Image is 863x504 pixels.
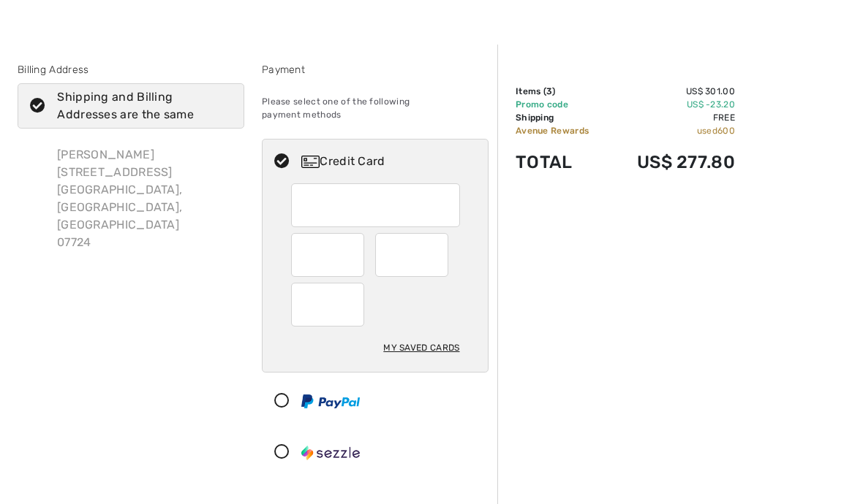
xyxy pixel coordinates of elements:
div: Please select one of the following payment methods [262,83,489,133]
div: Credit Card [301,153,478,170]
span: 3 [546,86,552,96]
td: Shipping [516,111,609,124]
div: My Saved Cards [383,335,459,360]
iframe: Secure Credit Card Frame - Expiration Month [303,238,355,272]
div: Shipping and Billing Addresses are the same [57,88,222,123]
img: PayPal [301,394,360,408]
img: Credit Card [301,156,320,168]
td: Free [609,111,735,124]
div: Billing Address [18,62,244,77]
td: Items ( ) [516,85,609,98]
img: Sezzle [301,446,360,460]
iframe: Secure Credit Card Frame - CVV [303,288,355,321]
td: Promo code [516,98,609,111]
td: Avenue Rewards [516,124,609,137]
span: 600 [717,126,735,136]
iframe: Secure Credit Card Frame - Expiration Year [387,238,439,272]
td: US$ 277.80 [609,137,735,187]
td: US$ -23.20 [609,98,735,111]
td: US$ 301.00 [609,85,735,98]
div: [PERSON_NAME] [STREET_ADDRESS] [GEOGRAPHIC_DATA], [GEOGRAPHIC_DATA], [GEOGRAPHIC_DATA] 07724 [45,134,244,263]
iframe: Secure Credit Card Frame - Credit Card Number [303,188,451,222]
td: used [609,124,735,137]
td: Total [516,137,609,187]
div: Payment [262,62,489,77]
